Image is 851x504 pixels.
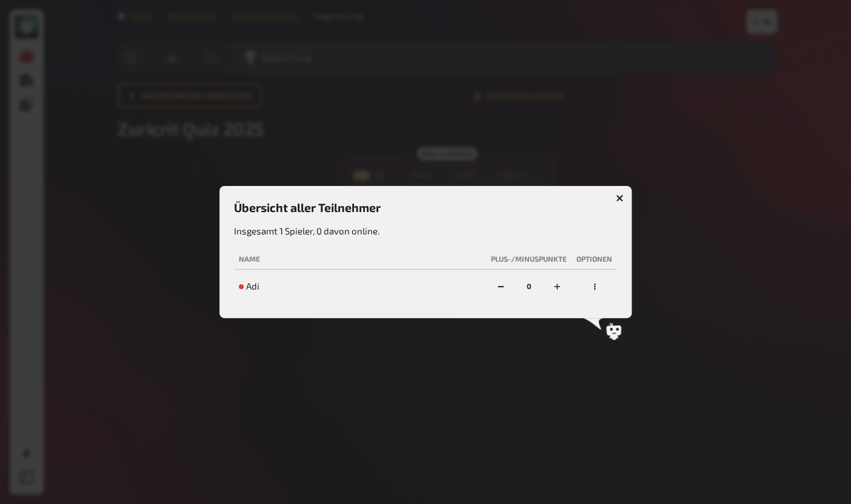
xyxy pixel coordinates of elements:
h3: Übersicht aller Teilnehmer [234,201,617,214]
th: Plus-/Minuspunkte [486,250,572,270]
th: Optionen [572,250,617,270]
th: Name [234,250,486,270]
p: Insgesamt 1 Spieler, 0 davon online. [234,224,617,238]
div: 0 [522,277,535,296]
span: Adi [246,280,259,293]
